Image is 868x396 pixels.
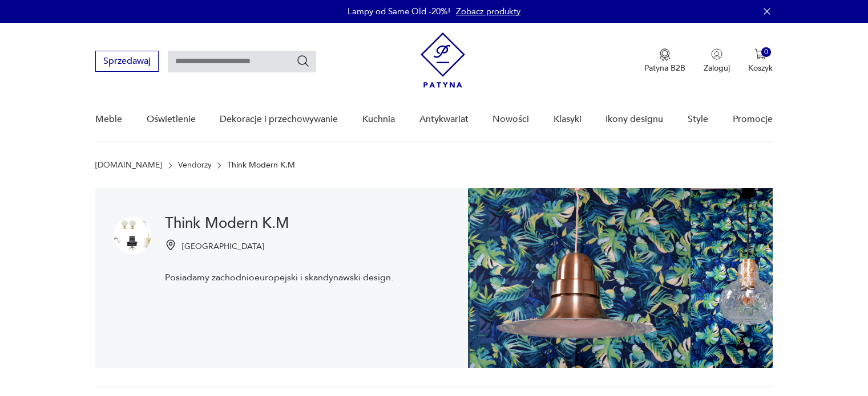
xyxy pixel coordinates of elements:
[114,217,151,254] img: Think Modern K.M
[95,97,122,141] a: Meble
[761,47,771,57] div: 0
[220,97,338,141] a: Dekoracje i przechowywanie
[748,48,773,74] button: 0Koszyk
[644,48,685,74] button: Patyna B2B
[754,48,766,60] img: Ikona koszyka
[733,97,773,141] a: Promocje
[95,58,159,66] a: Sprzedawaj
[147,97,196,141] a: Oświetlenie
[644,48,685,74] a: Ikona medaluPatyna B2B
[456,6,520,17] a: Zobacz produkty
[468,188,773,368] img: Think Modern K.M
[644,63,685,74] p: Patyna B2B
[659,48,671,61] img: Ikona medalu
[711,48,722,60] img: Ikonka użytkownika
[165,239,176,251] img: Ikonka pinezki mapy
[165,217,393,230] h1: Think Modern K.M
[95,161,162,170] a: [DOMAIN_NAME]
[419,97,469,141] a: Antykwariat
[492,97,529,141] a: Nowości
[704,48,730,74] button: Zaloguj
[296,54,310,68] button: Szukaj
[165,271,393,284] p: Posiadamy zachodnioeuropejski i skandynawski design.
[182,241,264,252] p: [GEOGRAPHIC_DATA]
[421,32,465,88] img: Patyna - sklep z meblami i dekoracjami vintage
[704,63,730,74] p: Zaloguj
[227,161,295,170] p: Think Modern K.M
[688,97,708,141] a: Style
[554,97,582,141] a: Klasyki
[95,51,159,72] button: Sprzedawaj
[605,97,663,141] a: Ikony designu
[348,6,450,17] p: Lampy od Same Old -20%!
[362,97,395,141] a: Kuchnia
[178,161,212,170] a: Vendorzy
[748,63,773,74] p: Koszyk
